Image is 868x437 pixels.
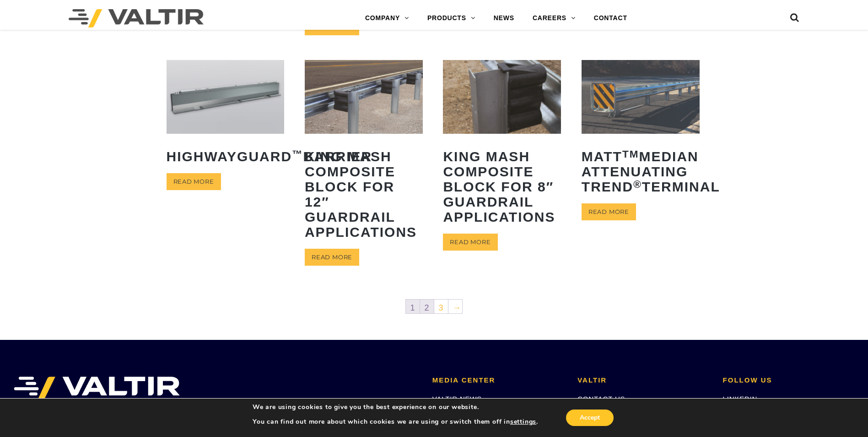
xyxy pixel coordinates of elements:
a: Read more about “HighwayGuard™ Barrier” [167,173,221,190]
a: King MASH Composite Block for 12″ Guardrail Applications [305,60,423,246]
h2: King MASH Composite Block for 8″ Guardrail Applications [443,142,561,231]
button: Accept [566,410,614,426]
h2: MATT Median Attenuating TREND Terminal [582,142,700,201]
h2: HighwayGuard Barrier [167,142,285,171]
a: Read more about “King MASH Composite Block for 8" Guardrail Applications” [443,234,497,251]
a: NEWS [485,9,523,27]
img: Valtir [69,9,204,27]
span: 1 [406,300,420,313]
a: CONTACT [585,9,636,27]
a: Read more about “King MASH Composite Block for 12" Guardrail Applications” [305,249,359,266]
p: We are using cookies to give you the best experience on our website. [253,403,538,411]
h2: VALTIR [577,377,709,384]
a: 2 [420,300,434,313]
a: HighwayGuard™Barrier [167,60,285,171]
h2: King MASH Composite Block for 12″ Guardrail Applications [305,142,423,246]
nav: Product Pagination [167,299,702,317]
h2: MEDIA CENTER [432,377,564,384]
h2: FOLLOW US [723,377,854,384]
a: PRODUCTS [418,9,485,27]
a: CAREERS [523,9,585,27]
a: CONTACT US [577,395,625,403]
button: settings [510,418,536,426]
sup: ™ [292,148,303,160]
a: MATTTMMedian Attenuating TREND®Terminal [582,60,700,201]
a: Read more about “MATTTM Median Attenuating TREND® Terminal” [582,203,636,220]
sup: TM [622,148,639,160]
a: King MASH Composite Block for 8″ Guardrail Applications [443,60,561,231]
a: 3 [434,300,448,313]
a: COMPANY [356,9,418,27]
p: You can find out more about which cookies we are using or switch them off in . [253,418,538,426]
a: LINKEDIN [723,395,758,403]
a: VALTIR NEWS [432,395,482,403]
a: → [448,300,462,313]
img: VALTIR [14,377,180,399]
sup: ® [633,179,642,190]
